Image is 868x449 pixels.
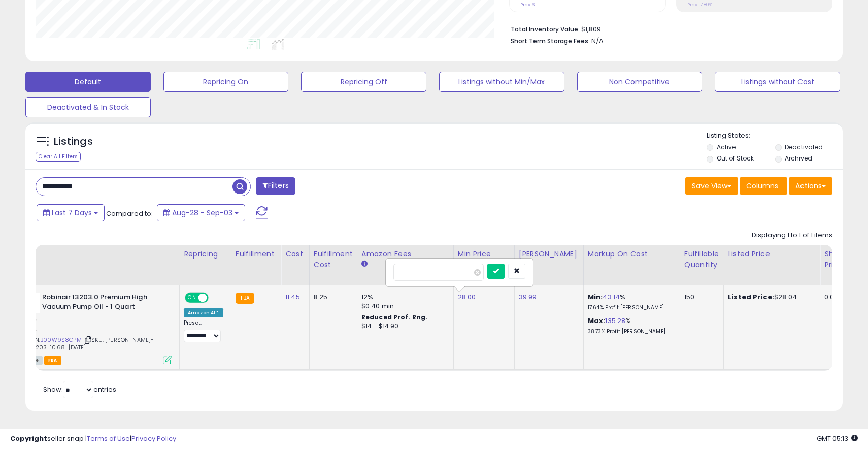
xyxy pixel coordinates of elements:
[824,293,841,302] div: 0.00
[236,249,277,260] div: Fulfillment
[131,434,176,443] a: Privacy Policy
[519,249,579,260] div: [PERSON_NAME]
[106,209,153,218] span: Compared to:
[605,316,625,326] a: 135.28
[789,177,832,195] button: Actions
[25,72,151,92] button: Default
[172,208,232,218] span: Aug-28 - Sep-03
[361,313,428,322] b: Reduced Prof. Rng.
[519,292,537,302] a: 39.99
[740,177,787,195] button: Columns
[184,319,223,342] div: Preset:
[685,177,738,195] button: Save View
[817,434,858,443] span: 2025-09-11 05:13 GMT
[10,434,176,444] div: seller snap | |
[439,72,564,92] button: Listings without Min/Max
[588,249,676,260] div: Markup on Cost
[603,292,620,302] a: 43.14
[19,336,154,351] span: | SKU: [PERSON_NAME]-ROB13203-10.68-[DATE]
[577,72,703,92] button: Non Competitive
[25,97,151,117] button: Deactivated & In Stock
[728,293,812,302] div: $28.04
[511,37,590,45] b: Short Term Storage Fees:
[511,25,580,34] b: Total Inventory Value:
[591,36,604,46] span: N/A
[314,293,349,302] div: 8.25
[37,204,105,221] button: Last 7 Days
[785,154,812,163] label: Archived
[824,249,845,270] div: Ship Price
[285,292,300,302] a: 11.45
[583,245,680,285] th: The percentage added to the cost of goods (COGS) that forms the calculator for Min & Max prices.
[361,260,368,269] small: Amazon Fees.
[184,249,227,260] div: Repricing
[588,304,672,311] p: 17.64% Profit [PERSON_NAME]
[746,181,778,191] span: Columns
[588,328,672,335] p: 38.73% Profit [PERSON_NAME]
[728,292,774,302] b: Listed Price:
[361,249,449,260] div: Amazon Fees
[184,308,223,317] div: Amazon AI *
[458,249,510,260] div: Min Price
[520,2,535,8] small: Prev: 6
[207,294,223,302] span: OFF
[10,434,47,443] strong: Copyright
[87,434,130,443] a: Terms of Use
[157,204,245,221] button: Aug-28 - Sep-03
[256,177,295,195] button: Filters
[715,72,840,92] button: Listings without Cost
[301,72,426,92] button: Repricing Off
[361,293,446,302] div: 12%
[458,292,476,302] a: 28.00
[361,302,446,311] div: $0.40 min
[588,316,606,326] b: Max:
[588,316,672,335] div: %
[785,143,823,151] label: Deactivated
[44,356,61,365] span: FBA
[717,143,736,151] label: Active
[717,154,754,163] label: Out of Stock
[684,293,716,302] div: 150
[588,293,672,311] div: %
[17,249,175,260] div: Title
[707,131,842,141] p: Listing States:
[163,72,289,92] button: Repricing On
[687,2,712,8] small: Prev: 17.80%
[54,135,93,149] h5: Listings
[42,293,165,314] b: Robinair 13203.0 Premium High Vacuum Pump Oil - 1 Quart
[314,249,353,270] div: Fulfillment Cost
[361,322,446,331] div: $14 - $14.90
[52,208,92,218] span: Last 7 Days
[186,294,198,302] span: ON
[684,249,719,270] div: Fulfillable Quantity
[236,293,254,304] small: FBA
[40,336,82,344] a: B00W9S8GPM
[752,231,832,240] div: Displaying 1 to 1 of 1 items
[36,152,81,162] div: Clear All Filters
[511,22,825,35] li: $1,809
[588,292,603,302] b: Min:
[728,249,816,260] div: Listed Price
[43,384,116,394] span: Show: entries
[285,249,305,260] div: Cost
